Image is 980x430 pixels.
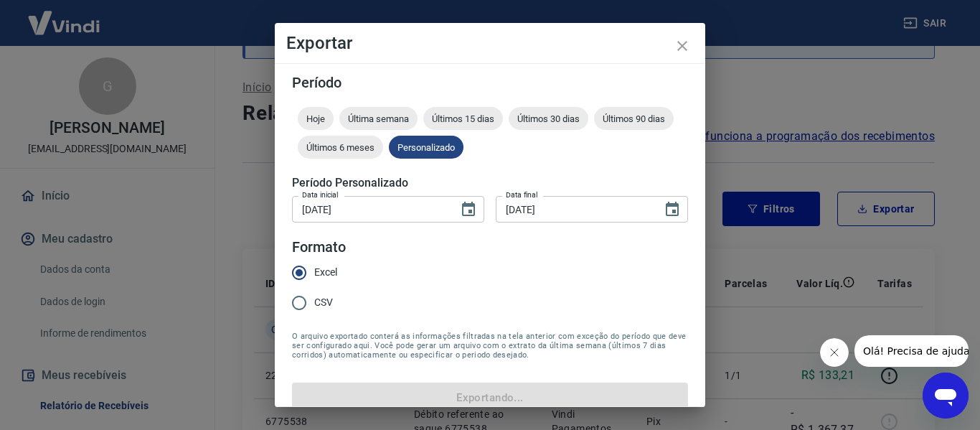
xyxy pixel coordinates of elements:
span: Olá! Precisa de ajuda? [9,10,121,22]
div: Últimos 30 dias [509,107,588,130]
button: Choose date, selected date is 19 de ago de 2025 [454,195,483,224]
span: Personalizado [389,142,463,153]
h4: Exportar [286,34,694,52]
label: Data final [506,190,538,200]
input: DD/MM/YYYY [292,196,448,223]
span: Últimos 15 dias [423,113,503,124]
span: Excel [314,265,337,280]
div: Últimos 15 dias [423,107,503,130]
legend: Formato [292,237,346,258]
span: O arquivo exportado conterá as informações filtradas na tela anterior com exceção do período que ... [292,332,688,360]
iframe: Botão para abrir a janela de mensagens [923,373,969,419]
label: Data inicial [302,190,339,200]
span: Últimos 90 dias [594,113,674,124]
div: Última semana [339,107,418,130]
div: Últimos 90 dias [594,107,674,130]
span: Últimos 6 meses [298,142,383,153]
span: Últimos 30 dias [509,113,588,124]
div: Hoje [298,107,334,130]
button: close [665,29,699,63]
iframe: Mensagem da empresa [854,335,969,367]
input: DD/MM/YYYY [496,196,652,223]
h5: Período [292,75,688,90]
h5: Período Personalizado [292,176,688,190]
span: CSV [314,295,333,310]
iframe: Fechar mensagem [820,338,849,367]
button: Choose date, selected date is 20 de ago de 2025 [658,195,687,224]
div: Personalizado [389,136,463,159]
span: Última semana [339,113,418,124]
div: Últimos 6 meses [298,136,383,159]
span: Hoje [298,113,334,124]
